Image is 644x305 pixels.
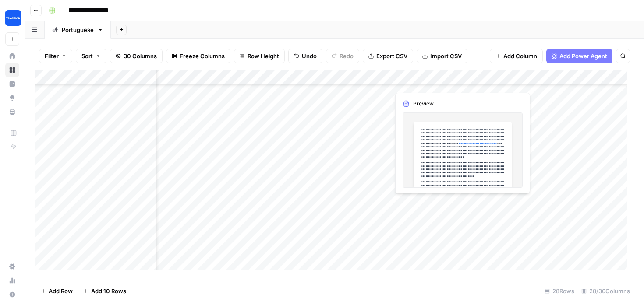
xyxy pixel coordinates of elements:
[288,49,322,63] button: Undo
[35,284,78,298] button: Add Row
[45,21,111,39] a: Portuguese
[578,284,633,298] div: 28/30 Columns
[5,105,19,119] a: Your Data
[326,49,359,63] button: Redo
[5,10,21,26] img: Tractian Logo
[503,52,537,60] span: Add Column
[302,52,317,60] span: Undo
[5,287,19,301] button: Help + Support
[91,287,126,295] span: Add 10 Rows
[5,91,19,105] a: Opportunities
[62,25,94,34] div: Portuguese
[5,49,19,63] a: Home
[49,287,73,295] span: Add Row
[78,284,131,298] button: Add 10 Rows
[76,49,106,63] button: Sort
[541,284,578,298] div: 28 Rows
[546,49,612,63] button: Add Power Agent
[5,273,19,287] a: Usage
[234,49,285,63] button: Row Height
[5,77,19,91] a: Insights
[39,49,72,63] button: Filter
[490,49,543,63] button: Add Column
[110,49,163,63] button: 30 Columns
[376,52,407,60] span: Export CSV
[5,63,19,77] a: Browse
[45,52,59,60] span: Filter
[180,52,225,60] span: Freeze Columns
[559,52,607,60] span: Add Power Agent
[363,49,413,63] button: Export CSV
[166,49,230,63] button: Freeze Columns
[5,7,19,29] button: Workspace: Tractian
[417,49,467,63] button: Import CSV
[248,52,279,60] span: Row Height
[81,52,93,60] span: Sort
[5,259,19,273] a: Settings
[430,52,462,60] span: Import CSV
[340,52,354,60] span: Redo
[124,52,157,60] span: 30 Columns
